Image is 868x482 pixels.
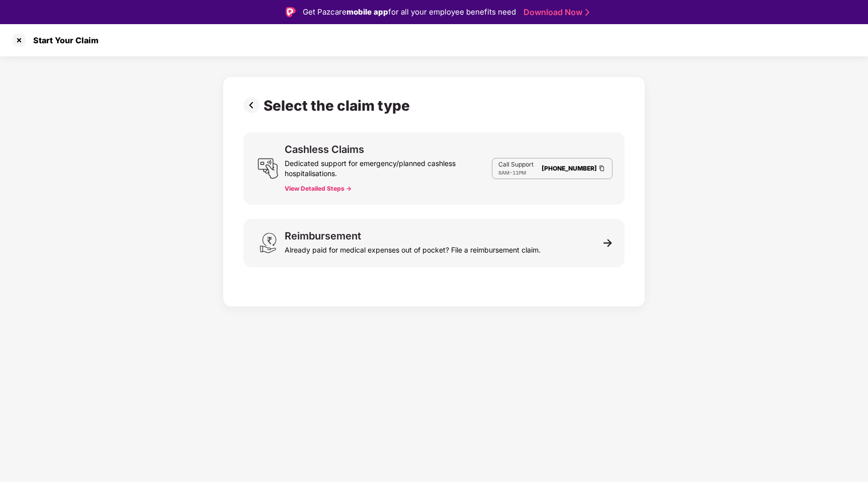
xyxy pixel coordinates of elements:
p: Call Support [498,160,534,169]
div: Dedicated support for emergency/planned cashless hospitalisations. [285,154,492,179]
div: Start Your Claim [27,35,99,45]
img: svg+xml;base64,PHN2ZyBpZD0iUHJldi0zMngzMiIgeG1sbnM9Imh0dHA6Ly93d3cudzMub3JnLzIwMDAvc3ZnIiB3aWR0aD... [243,97,264,113]
div: Cashless Claims [285,144,364,154]
div: Already paid for medical expenses out of pocket? File a reimbursement claim. [285,241,541,255]
img: Clipboard Icon [598,164,606,173]
div: - [498,169,534,177]
div: Reimbursement [285,231,361,241]
img: svg+xml;base64,PHN2ZyB3aWR0aD0iMTEiIGhlaWdodD0iMTEiIHZpZXdCb3g9IjAgMCAxMSAxMSIgZmlsbD0ibm9uZSIgeG... [603,238,613,248]
img: svg+xml;base64,PHN2ZyB3aWR0aD0iMjQiIGhlaWdodD0iMzEiIHZpZXdCb3g9IjAgMCAyNCAzMSIgZmlsbD0ibm9uZSIgeG... [257,232,279,254]
strong: mobile app [346,7,388,17]
a: Download Now [524,7,586,18]
img: Logo [286,7,296,17]
span: 8AM [498,170,509,176]
span: 11PM [512,170,526,176]
a: [PHONE_NUMBER] [542,165,597,172]
div: Get Pazcare for all your employee benefits need [303,6,516,18]
img: Stroke [585,7,589,18]
img: svg+xml;base64,PHN2ZyB3aWR0aD0iMjQiIGhlaWdodD0iMjUiIHZpZXdCb3g9IjAgMCAyNCAyNSIgZmlsbD0ibm9uZSIgeG... [257,158,279,179]
div: Select the claim type [264,97,414,114]
button: View Detailed Steps -> [285,185,352,193]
